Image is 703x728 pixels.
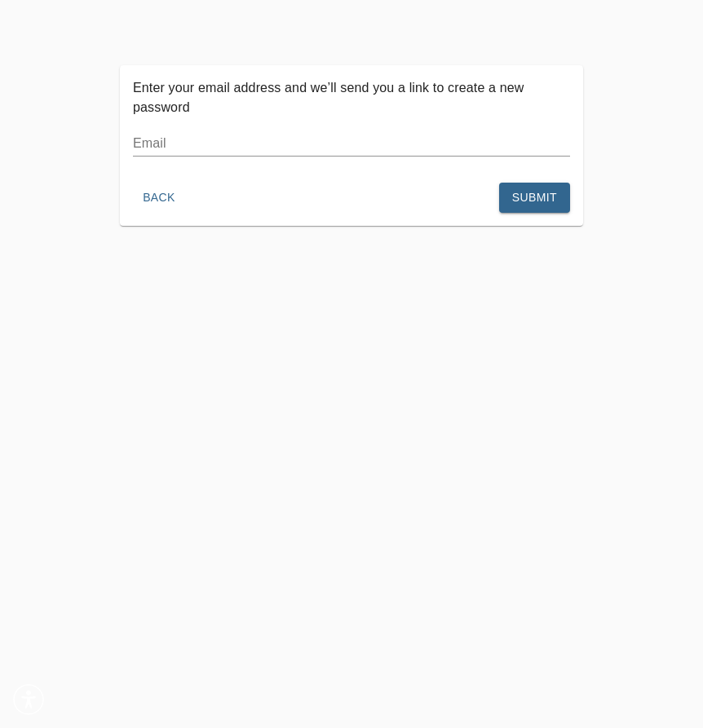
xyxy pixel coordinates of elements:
[133,78,570,117] p: Enter your email address and we’ll send you a link to create a new password
[139,188,179,208] span: Back
[133,190,185,203] a: Back
[133,183,185,213] button: Back
[499,183,570,213] button: Submit
[512,188,557,208] span: Submit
